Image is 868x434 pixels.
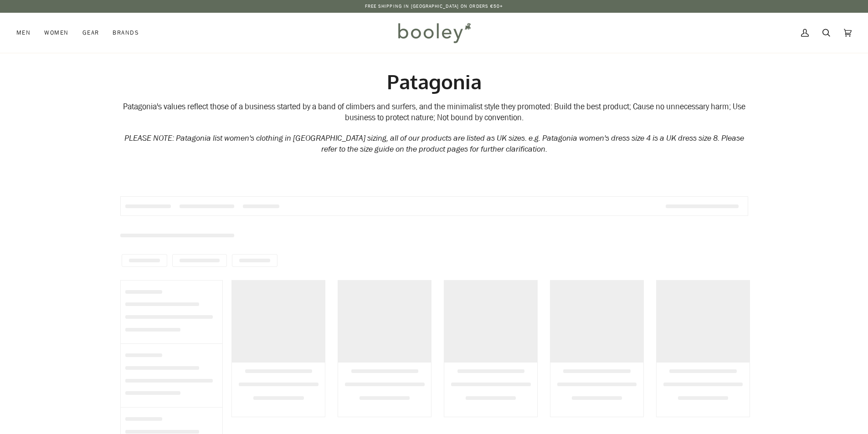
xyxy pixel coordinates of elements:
[124,133,744,155] em: PLEASE NOTE: Patagonia list women's clothing in [GEOGRAPHIC_DATA] sizing, all of our products are...
[394,20,474,46] img: Booley
[106,13,146,53] a: Brands
[44,28,68,37] span: Women
[365,3,503,10] p: Free Shipping in [GEOGRAPHIC_DATA] on Orders €50+
[82,28,99,37] span: Gear
[120,102,748,124] div: Patagonia's values reflect those of a business started by a band of climbers and surfers, and the...
[16,13,37,53] a: Men
[120,69,748,94] h1: Patagonia
[16,28,31,37] span: Men
[113,28,139,37] span: Brands
[37,13,75,53] a: Women
[76,13,106,53] a: Gear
